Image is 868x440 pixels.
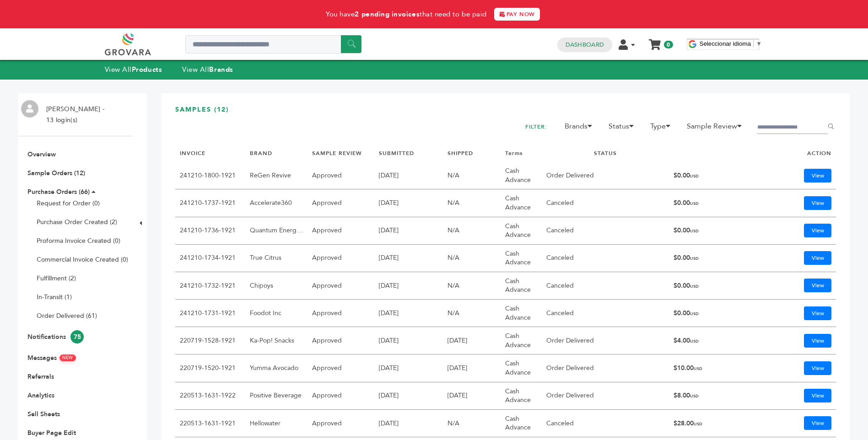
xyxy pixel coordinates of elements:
span: USD [690,201,699,206]
td: $0.00 [669,217,754,245]
a: SUBMITTED [379,150,414,157]
td: Cash Advance [501,217,542,245]
a: MessagesNEW [27,354,76,362]
img: profile.png [21,100,38,118]
td: Approved [307,217,374,245]
a: Commercial Invoice Created (0) [37,255,128,264]
a: View AllProducts [105,65,162,74]
a: SHIPPED [447,150,473,157]
td: [DATE] [374,382,443,410]
td: Canceled [542,300,669,327]
td: True Citrus [245,245,307,272]
td: Cash Advance [501,300,542,327]
a: Analytics [27,391,54,400]
td: [DATE] [443,354,501,382]
td: Approved [307,327,374,354]
a: Sell Sheets [27,410,60,419]
td: Yumma Avocado [245,354,307,382]
td: Order Delivered [542,354,669,382]
span: USD [694,421,702,427]
td: N/A [443,189,501,217]
td: Approved [307,382,374,410]
a: Sample Orders (12) [27,169,85,177]
td: Ka-Pop! Snacks [245,327,307,354]
a: Notifications75 [27,333,84,341]
td: Cash Advance [501,245,542,272]
td: Canceled [542,189,669,217]
span: Seleccionar idioma [700,40,751,47]
span: USD [690,173,699,179]
td: N/A [443,272,501,300]
a: View [804,251,831,265]
td: Cash Advance [501,189,542,217]
li: Sample Review [682,121,752,136]
strong: 2 pending invoices [355,10,420,19]
a: 220719-1520-1921 [180,364,236,372]
td: [DATE] [374,410,443,437]
a: View [804,196,831,210]
span: ▼ [756,40,762,47]
a: Dashboard [566,41,604,49]
td: Cash Advance [501,162,542,189]
a: View [804,416,831,430]
a: 220719-1528-1921 [180,336,236,345]
a: Overview [27,150,56,159]
a: View [804,361,831,375]
h2: FILTER: [525,121,547,133]
th: STATUS [542,145,669,162]
td: Approved [307,272,374,300]
td: [DATE] [374,162,443,189]
a: Fulfillment (2) [37,274,76,283]
td: $0.00 [669,162,754,189]
th: ACTION [754,145,836,162]
td: Hellowater [245,410,307,437]
td: [DATE] [443,327,501,354]
a: Seleccionar idioma​ [700,40,762,47]
td: Order Delivered [542,382,669,410]
li: Status [604,121,644,136]
span: USD [694,366,702,371]
td: $28.00 [669,410,754,437]
a: My Cart [649,37,660,46]
td: Cash Advance [501,327,542,354]
a: View [804,306,831,320]
td: Positive Beverage [245,382,307,410]
span: 0 [664,41,673,48]
a: PAY NOW [494,8,540,21]
a: INVOICE [180,150,205,157]
td: Canceled [542,272,669,300]
td: $0.00 [669,245,754,272]
td: [DATE] [374,189,443,217]
td: Cash Advance [501,382,542,410]
td: [DATE] [374,327,443,354]
strong: Brands [209,65,233,74]
td: Chipoys [245,272,307,300]
a: View AllBrands [182,65,233,74]
td: Canceled [542,245,669,272]
a: Purchase Orders (66) [27,188,90,196]
a: 241210-1732-1921 [180,281,236,290]
td: Order Delivered [542,162,669,189]
a: BRAND [250,150,272,157]
td: Approved [307,245,374,272]
a: View [804,279,831,292]
td: N/A [443,217,501,245]
td: [DATE] [374,245,443,272]
strong: Products [132,65,162,74]
a: 220513-1631-1921 [180,419,236,428]
td: N/A [443,300,501,327]
td: N/A [443,410,501,437]
td: ReGen Revive [245,162,307,189]
a: In-Transit (1) [37,293,72,301]
span: USD [690,256,699,261]
td: Foodot Inc [245,300,307,327]
span: You have that need to be paid [326,10,487,19]
a: 220513-1631-1922 [180,391,236,400]
a: 241210-1731-1921 [180,309,236,317]
a: Order Delivered (61) [37,311,97,320]
td: Canceled [542,217,669,245]
a: View [804,334,831,348]
td: $0.00 [669,300,754,327]
a: 241210-1737-1921 [180,199,236,207]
